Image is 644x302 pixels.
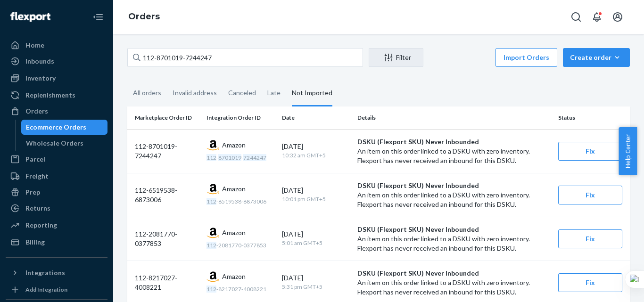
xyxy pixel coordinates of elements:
[206,154,216,161] em: 112
[608,8,627,26] button: Open account menu
[89,8,107,26] button: Close Navigation
[267,81,281,105] div: Late
[26,139,83,148] div: Wholesale Orders
[222,140,246,150] span: Amazon
[357,137,551,147] p: DSKU (Flexport SKU) Never Inbounded
[282,186,350,195] div: [DATE]
[6,284,107,295] a: Add Integration
[133,81,161,105] div: All orders
[25,90,75,100] div: Replenishments
[292,81,332,106] div: Not Imported
[206,242,216,249] em: 112
[25,57,54,66] div: Inbounds
[282,239,350,248] div: 5:01 am GMT+5
[25,237,45,247] div: Billing
[173,81,217,105] div: Invalid address
[128,11,160,22] a: Orders
[554,106,630,129] th: Status
[495,48,557,67] button: Import Orders
[282,229,350,239] div: [DATE]
[6,218,107,233] a: Reporting
[6,38,107,53] a: Home
[135,273,199,292] div: 112-8217027-4008221
[6,152,107,167] a: Parcel
[357,234,551,253] p: An item on this order linked to a DSKU with zero inventory. Flexport has never received an inboun...
[6,104,107,119] a: Orders
[25,171,49,181] div: Freight
[25,188,40,197] div: Prep
[25,220,57,230] div: Reporting
[222,272,246,281] span: Amazon
[587,8,606,26] button: Open notifications
[6,71,107,86] a: Inventory
[243,154,266,161] em: 7244247
[206,197,274,205] div: -6519538-6873006
[127,106,203,129] th: Marketplace Order ID
[6,201,107,216] a: Returns
[357,147,551,165] p: An item on this order linked to a DSKU with zero inventory. Flexport has never received an inboun...
[563,48,630,67] button: Create order
[558,142,622,161] button: Fix
[357,190,551,209] p: An item on this order linked to a DSKU with zero inventory. Flexport has never received an inboun...
[6,265,107,280] button: Integrations
[25,204,50,213] div: Returns
[282,273,350,283] div: [DATE]
[584,274,635,297] iframe: Opens a widget where you can chat to one of our agents
[25,73,56,83] div: Inventory
[567,8,586,26] button: Open Search Box
[135,229,199,248] div: 112-2081770-0377853
[127,48,363,67] input: Search orders
[206,198,216,205] em: 112
[6,169,107,184] a: Freight
[26,122,86,132] div: Ecommerce Orders
[357,225,551,234] p: DSKU (Flexport SKU) Never Inbounded
[357,181,551,190] p: DSKU (Flexport SKU) Never Inbounded
[222,184,246,194] span: Amazon
[369,48,423,67] button: Filter
[558,273,622,292] button: Fix
[25,106,48,116] div: Orders
[357,278,551,297] p: An item on this order linked to a DSKU with zero inventory. Flexport has never received an inboun...
[354,106,554,129] th: Details
[282,283,350,292] div: 5:31 pm GMT+5
[206,286,216,293] em: 112
[25,155,45,164] div: Parcel
[6,185,107,200] a: Prep
[282,151,350,160] div: 10:32 am GMT+5
[206,285,274,293] div: -8217027-4008221
[6,235,107,250] a: Billing
[21,136,108,151] a: Wholesale Orders
[282,195,350,204] div: 10:01 pm GMT+5
[206,241,274,249] div: -2081770-0377853
[10,12,50,22] img: Flexport logo
[357,269,551,278] p: DSKU (Flexport SKU) Never Inbounded
[619,127,637,175] button: Help Center
[228,81,256,105] div: Canceled
[218,154,241,161] em: 8701019
[25,286,67,294] div: Add Integration
[21,120,108,135] a: Ecommerce Orders
[570,53,623,62] div: Create order
[135,142,199,161] div: 112-8701019-7244247
[6,88,107,103] a: Replenishments
[25,41,44,50] div: Home
[121,3,167,31] ol: breadcrumbs
[206,154,274,162] div: - -
[203,106,278,129] th: Integration Order ID
[369,53,423,62] div: Filter
[135,186,199,204] div: 112-6519538-6873006
[558,229,622,248] button: Fix
[278,106,354,129] th: Date
[282,142,350,151] div: [DATE]
[25,268,65,278] div: Integrations
[6,54,107,69] a: Inbounds
[222,228,246,237] span: Amazon
[558,186,622,204] button: Fix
